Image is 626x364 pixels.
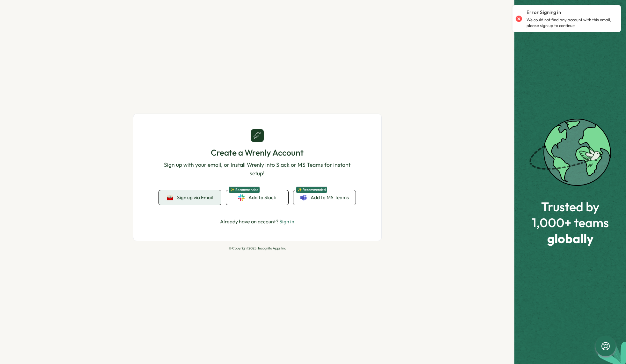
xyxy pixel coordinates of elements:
span: Add to MS Teams [311,194,349,201]
span: Add to Slack [248,194,276,201]
span: ✨ Recommended [229,186,260,193]
p: We could not find any account with this email, please sign up to continue [527,17,615,28]
span: Trusted by [532,199,609,213]
p: Already have an account? [220,218,294,226]
span: globally [532,231,609,245]
h1: Create a Wrenly Account [159,147,356,158]
button: Sign up via Email [159,190,221,205]
span: Sign up via Email [177,195,213,200]
a: ✨ RecommendedAdd to Slack [226,190,288,205]
p: Sign up with your email, or Install Wrenly into Slack or MS Teams for instant setup! [159,161,356,178]
p: © Copyright 2025, Incognito Apps Inc [133,246,382,250]
a: ✨ RecommendedAdd to MS Teams [293,190,356,205]
p: Error Signing in [527,9,561,16]
a: Sign in [279,218,294,225]
span: ✨ Recommended [296,186,327,193]
span: 1,000+ teams [532,215,609,229]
